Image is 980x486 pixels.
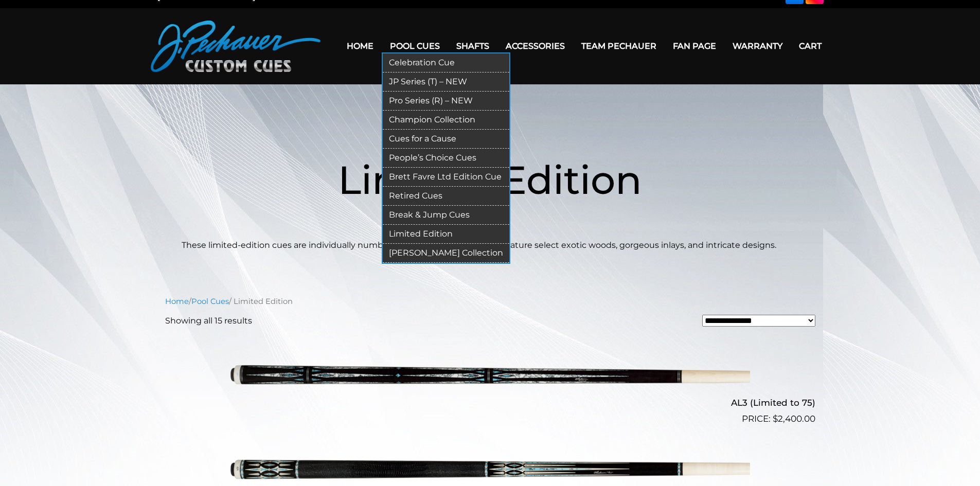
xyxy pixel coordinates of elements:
[165,335,815,426] a: AL3 (Limited to 75) $2,400.00
[383,92,509,111] a: Pro Series (R) – NEW
[702,315,815,327] select: Shop order
[383,73,509,92] a: JP Series (T) – NEW
[383,130,509,149] a: Cues for a Cause
[338,33,382,59] a: Home
[191,297,229,306] a: Pool Cues
[165,297,189,306] a: Home
[151,21,320,72] img: Pechauer Custom Cues
[773,413,778,424] span: $
[383,149,509,168] a: People’s Choice Cues
[165,296,815,307] nav: Breadcrumb
[383,206,509,225] a: Break & Jump Cues
[383,187,509,206] a: Retired Cues
[448,33,497,59] a: Shafts
[165,393,815,412] h2: AL3 (Limited to 75)
[573,33,665,59] a: Team Pechauer
[497,33,573,59] a: Accessories
[182,239,799,251] p: These limited-edition cues are individually numbered and signed. These cues feature select exotic...
[338,156,642,204] span: Limited Edition
[724,33,791,59] a: Warranty
[665,33,724,59] a: Fan Page
[383,111,509,130] a: Champion Collection
[382,33,448,59] a: Pool Cues
[791,33,830,59] a: Cart
[383,225,509,244] a: Limited Edition
[165,315,252,327] p: Showing all 15 results
[383,168,509,187] a: Brett Favre Ltd Edition Cue
[383,53,509,73] a: Celebration Cue
[383,244,509,263] a: [PERSON_NAME] Collection
[773,413,815,424] bdi: 2,400.00
[230,335,750,422] img: AL3 (Limited to 75)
